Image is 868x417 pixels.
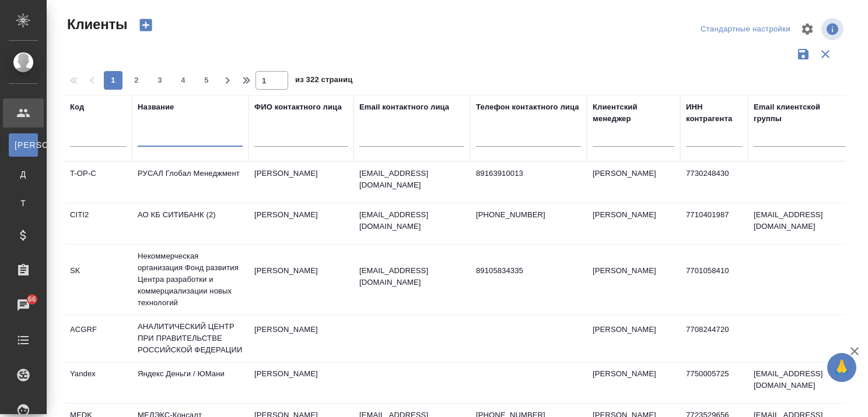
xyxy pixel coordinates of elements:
[680,318,748,359] td: 7708244720
[15,197,32,209] span: Т
[9,162,38,186] a: Д
[476,209,581,221] p: [PHONE_NUMBER]
[295,73,352,90] span: из 322 страниц
[21,294,43,305] span: 66
[680,259,748,300] td: 7701058410
[832,355,852,380] span: 🙏
[138,101,174,113] div: Название
[64,259,132,300] td: SK
[587,162,680,203] td: [PERSON_NAME]
[827,353,856,382] button: 🙏
[132,362,249,403] td: Яндекс Деньги / ЮМани
[127,71,146,90] button: 2
[150,71,169,90] button: 3
[174,71,192,90] button: 4
[793,15,821,43] span: Настроить таблицу
[3,291,44,320] a: 66
[476,265,581,277] p: 89105834335
[792,43,814,65] button: Сохранить фильтры
[680,362,748,403] td: 7750005725
[15,168,32,180] span: Д
[9,192,38,215] a: Т
[174,75,192,86] span: 4
[754,101,847,125] div: Email клиентской группы
[9,133,38,157] a: [PERSON_NAME]
[132,162,249,203] td: РУСАЛ Глобал Менеджмент
[70,101,84,113] div: Код
[587,203,680,244] td: [PERSON_NAME]
[249,162,353,203] td: [PERSON_NAME]
[64,15,127,34] span: Клиенты
[593,101,674,125] div: Клиентский менеджер
[64,318,132,359] td: ACGRF
[821,18,846,40] span: Посмотреть информацию
[476,101,579,113] div: Телефон контактного лица
[132,203,249,244] td: АО КБ СИТИБАНК (2)
[127,75,146,86] span: 2
[15,139,32,151] span: [PERSON_NAME]
[587,362,680,403] td: [PERSON_NAME]
[686,101,742,125] div: ИНН контрагента
[64,362,132,403] td: Yandex
[359,101,449,113] div: Email контактного лица
[197,71,216,90] button: 5
[249,362,353,403] td: [PERSON_NAME]
[698,20,793,38] div: split button
[249,203,353,244] td: [PERSON_NAME]
[64,162,132,203] td: T-OP-C
[680,162,748,203] td: 7730248430
[359,209,464,232] p: [EMAIL_ADDRESS][DOMAIN_NAME]
[359,168,464,191] p: [EMAIL_ADDRESS][DOMAIN_NAME]
[359,265,464,288] p: [EMAIL_ADDRESS][DOMAIN_NAME]
[132,15,160,35] button: Создать
[587,259,680,300] td: [PERSON_NAME]
[249,259,353,300] td: [PERSON_NAME]
[197,75,216,86] span: 5
[748,362,853,403] td: [EMAIL_ADDRESS][DOMAIN_NAME]
[254,101,342,113] div: ФИО контактного лица
[680,203,748,244] td: 7710401987
[64,203,132,244] td: CITI2
[814,43,836,65] button: Сбросить фильтры
[150,75,169,86] span: 3
[249,318,353,359] td: [PERSON_NAME]
[476,168,581,179] p: 89163910013
[748,203,853,244] td: [EMAIL_ADDRESS][DOMAIN_NAME]
[587,318,680,359] td: [PERSON_NAME]
[132,315,249,362] td: АНАЛИТИЧЕСКИЙ ЦЕНТР ПРИ ПРАВИТЕЛЬСТВЕ РОССИЙСКОЙ ФЕДЕРАЦИИ
[132,245,249,314] td: Некоммерческая организация Фонд развития Центра разработки и коммерциализации новых технологий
